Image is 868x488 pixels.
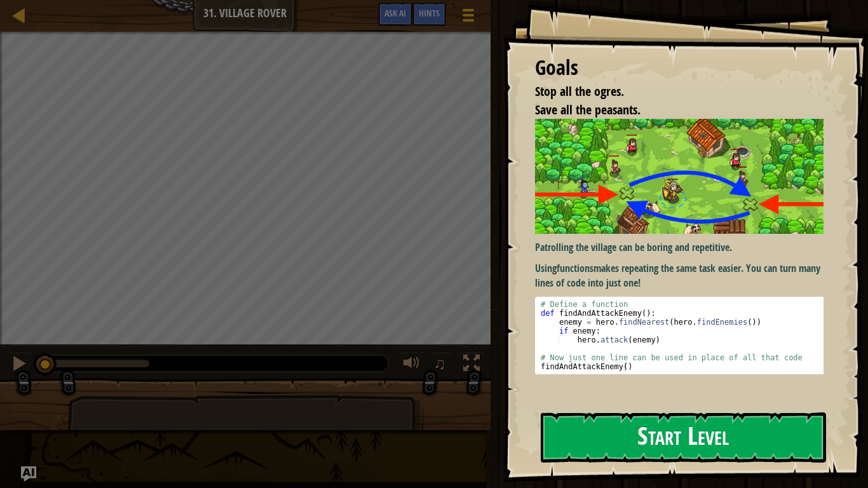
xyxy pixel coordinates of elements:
[6,352,32,378] button: Ctrl + P: Pause
[541,412,826,463] button: Start Level
[452,3,484,32] button: Show game menu
[535,261,833,290] p: Using makes repeating the same task easier. You can turn many lines of code into just one!
[21,466,36,482] button: Ask AI
[535,240,833,255] p: Patrolling the village can be boring and repetitive.
[535,53,824,83] div: Goals
[535,83,624,100] span: Stop all the ogres.
[378,3,412,26] button: Ask AI
[384,7,406,19] span: Ask AI
[399,352,424,378] button: Adjust volume
[535,101,641,118] span: Save all the peasants.
[459,352,484,378] button: Toggle fullscreen
[519,83,820,101] li: Stop all the ogres.
[433,354,446,373] span: ♫
[419,7,440,19] span: Hints
[431,352,452,378] button: ♫
[557,261,593,275] strong: functions
[519,101,820,119] li: Save all the peasants.
[535,119,833,234] img: Village guard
